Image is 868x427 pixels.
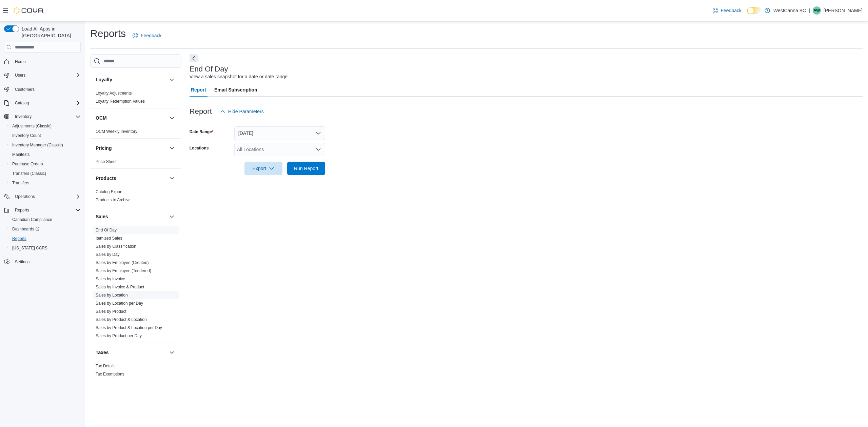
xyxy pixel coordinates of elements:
button: Operations [1,192,83,201]
span: Dashboards [12,226,39,232]
a: Tax Exemptions [96,372,124,377]
h3: OCM [96,115,107,121]
span: Transfers [9,179,81,187]
button: Run Report [287,162,325,175]
a: Inventory Count [9,131,44,140]
a: Sales by Invoice & Product [96,285,144,289]
span: Reports [12,236,26,241]
h3: Products [96,175,116,182]
span: Sales by Day [96,252,120,257]
span: Inventory Manager (Classic) [12,142,63,148]
span: Dark Mode [747,14,747,15]
span: Loyalty Redemption Values [96,99,145,104]
span: Export [249,162,278,175]
button: Inventory Count [7,131,83,140]
span: Reports [15,207,29,213]
span: End Of Day [96,227,117,233]
span: Sales by Employee (Tendered) [96,268,151,273]
span: OCM Weekly Inventory [96,129,137,134]
h3: Report [190,107,212,116]
button: Loyalty [96,76,166,83]
span: Email Subscription [214,83,257,97]
a: Sales by Product [96,309,126,314]
span: Canadian Compliance [9,216,81,224]
span: Adjustments (Classic) [9,122,81,130]
button: OCM [168,114,176,122]
a: OCM Weekly Inventory [96,129,137,134]
div: Pricing [90,158,181,168]
div: Ali Wasuk [813,6,821,15]
span: Inventory [12,113,81,121]
a: Sales by Product & Location [96,317,147,322]
button: [DATE] [234,126,325,140]
a: Sales by Employee (Tendered) [96,268,151,273]
a: Sales by Location [96,293,128,298]
a: Manifests [9,150,32,159]
a: Itemized Sales [96,236,122,241]
button: Export [244,162,282,175]
a: Purchase Orders [9,160,46,168]
a: End Of Day [96,228,117,232]
span: Report [191,83,206,97]
a: Sales by Invoice [96,277,125,281]
span: Catalog [12,99,81,107]
button: Manifests [7,150,83,159]
button: [US_STATE] CCRS [7,243,83,253]
button: Taxes [168,348,176,357]
button: Settings [1,257,83,267]
a: Settings [12,258,32,266]
span: Sales by Employee (Created) [96,260,149,265]
span: Sales by Invoice & Product [96,284,144,290]
h1: Reports [90,27,126,40]
span: Sales by Product [96,309,126,314]
h3: Pricing [96,145,112,151]
button: Next [190,54,198,62]
span: Inventory Count [12,133,41,138]
a: Dashboards [9,225,42,233]
div: Products [90,188,181,207]
span: Run Report [294,165,318,172]
a: Transfers [9,179,32,187]
span: Transfers (Classic) [9,169,81,178]
button: Products [96,175,166,182]
button: Reports [1,205,83,215]
button: Home [1,57,83,66]
button: Taxes [96,349,166,356]
a: [US_STATE] CCRS [9,244,50,252]
a: Sales by Product per Day [96,333,142,338]
span: Tax Details [96,363,116,369]
button: Inventory Manager (Classic) [7,140,83,150]
span: Transfers (Classic) [12,171,46,176]
a: Loyalty Redemption Values [96,99,145,104]
span: Dashboards [9,225,81,233]
button: Products [168,174,176,182]
span: Home [15,59,26,64]
div: Loyalty [90,89,181,108]
span: Reports [9,235,81,243]
button: Reports [12,206,32,214]
span: Customers [15,87,35,92]
span: Transfers [12,180,29,186]
div: Sales [90,226,181,343]
a: Reports [9,235,29,243]
button: Catalog [12,99,32,107]
a: Sales by Location per Day [96,301,143,306]
button: Canadian Compliance [7,215,83,224]
h3: End Of Day [190,65,228,73]
a: Transfers (Classic) [9,169,49,178]
span: Home [12,57,81,66]
span: Purchase Orders [9,160,81,168]
button: Users [1,70,83,80]
span: [US_STATE] CCRS [12,245,47,251]
span: Feedback [721,7,742,14]
button: Inventory [12,113,34,121]
a: Feedback [710,4,744,17]
p: WestCanna BC [773,6,806,15]
span: Products to Archive [96,197,131,203]
span: Sales by Location per Day [96,301,143,306]
a: Customers [12,85,37,94]
div: View a sales snapshot for a date or date range. [190,73,289,80]
span: Adjustments (Classic) [12,123,52,129]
